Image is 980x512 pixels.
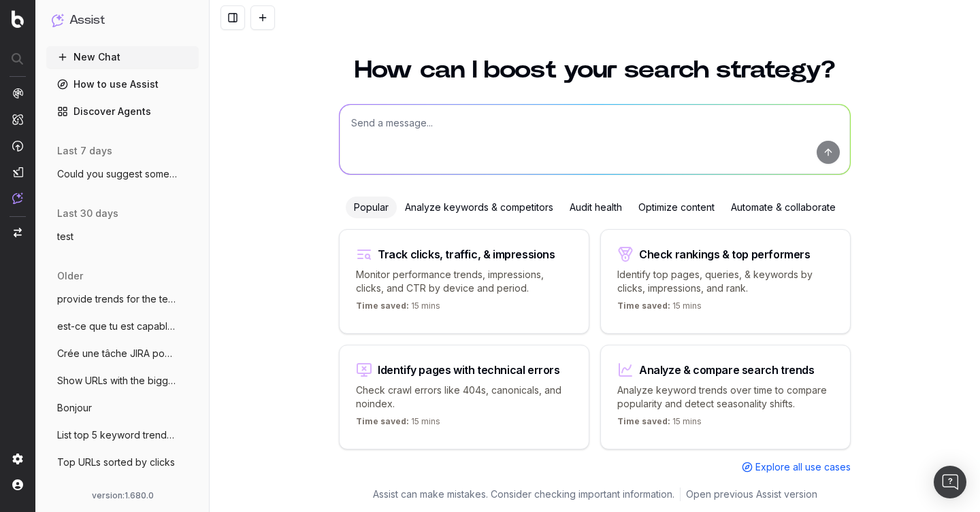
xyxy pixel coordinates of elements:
[934,466,966,498] div: Open Intercom Messenger
[57,167,177,181] span: Could you suggest some relative keywords
[617,301,670,311] span: Time saved:
[755,460,851,474] span: Explore all use cases
[69,11,105,30] h1: Assist
[52,490,193,501] div: version: 1.680.0
[46,343,199,364] button: Crée une tâche JIRA pour corriger le tit
[617,301,702,317] p: 15 mins
[46,226,199,248] button: test
[339,58,851,82] h1: How can I boost your search strategy?
[617,416,702,432] p: 15 mins
[57,483,177,496] span: Explain why my website lost traffic duri
[46,424,199,446] button: List top 5 keyword trends march vs april
[57,428,177,442] span: List top 5 keyword trends march vs april
[46,288,199,310] button: provide trends for the term and its vari
[639,364,815,375] div: Analyze & compare search trends
[356,383,572,411] p: Check crawl errors like 404s, canonicals, and noindex.
[617,416,670,426] span: Time saved:
[57,320,177,333] span: est-ce que tu est capable de me donner p
[397,197,561,218] div: Analyze keywords & competitors
[346,197,397,218] div: Popular
[356,268,572,295] p: Monitor performance trends, impressions, clicks, and CTR by device and period.
[52,14,64,27] img: Assist
[57,456,175,469] span: Top URLs sorted by clicks
[46,163,199,185] button: Could you suggest some relative keywords
[356,301,440,317] p: 15 mins
[617,383,834,411] p: Analyze keyword trends over time to compare popularity and detect seasonality shifts.
[46,46,199,68] button: New Chat
[356,416,440,432] p: 15 mins
[617,268,834,295] p: Identify top pages, queries, & keywords by clicks, impressions, and rank.
[57,230,73,243] span: test
[356,301,409,311] span: Time saved:
[46,479,199,500] button: Explain why my website lost traffic duri
[12,10,24,28] img: Botify logo
[57,144,112,158] span: last 7 days
[46,101,199,122] a: Discover Agents
[723,197,844,218] div: Automate & collaborate
[57,347,177,360] span: Crée une tâche JIRA pour corriger le tit
[57,374,177,388] span: Show URLs with the biggest drop in impre
[356,416,409,426] span: Time saved:
[46,397,199,419] button: Bonjour
[12,140,23,152] img: Activation
[639,249,811,260] div: Check rankings & top performers
[46,73,199,95] a: How to use Assist
[561,197,630,218] div: Audit health
[57,269,83,283] span: older
[12,479,23,490] img: My account
[46,370,199,392] button: Show URLs with the biggest drop in impre
[46,315,199,337] button: est-ce que tu est capable de me donner p
[630,197,723,218] div: Optimize content
[46,451,199,473] button: Top URLs sorted by clicks
[742,460,851,474] a: Explore all use cases
[52,11,193,30] button: Assist
[12,88,23,99] img: Analytics
[373,488,674,501] p: Assist can make mistakes. Consider checking important information.
[57,401,92,415] span: Bonjour
[12,167,23,177] img: Studio
[12,114,23,125] img: Intelligence
[378,364,560,375] div: Identify pages with technical errors
[12,192,23,204] img: Assist
[378,249,555,260] div: Track clicks, traffic, & impressions
[57,292,177,306] span: provide trends for the term and its vari
[12,454,23,464] img: Setting
[57,207,118,220] span: last 30 days
[14,228,22,237] img: Switch project
[686,488,817,501] a: Open previous Assist version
